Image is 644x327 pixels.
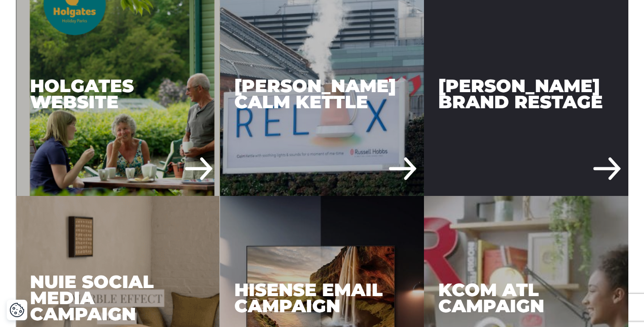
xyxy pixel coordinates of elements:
img: Revisit consent button [9,302,25,318]
button: Cookie Settings [9,302,25,318]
